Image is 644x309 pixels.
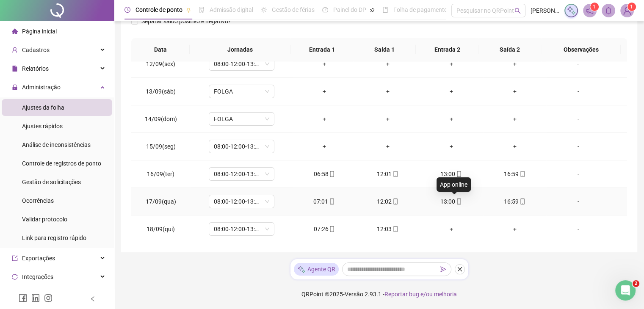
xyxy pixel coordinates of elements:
div: + [426,59,476,69]
span: Separar saldo positivo e negativo? [138,17,235,26]
div: 16:59 [490,197,540,206]
div: - [553,224,603,234]
div: - [553,114,603,124]
th: Entrada 1 [290,38,353,61]
span: Ajustes da folha [22,104,64,111]
th: Saída 2 [478,38,541,61]
span: mobile [328,226,335,232]
span: mobile [328,171,335,177]
sup: 1 [590,3,599,11]
span: Reportar bug e/ou melhoria [384,291,457,298]
span: mobile [519,171,525,177]
span: sync [12,274,18,280]
span: Ajustes rápidos [22,123,63,130]
span: 08:00-12:00-13:00-18:00 [214,195,269,208]
span: Observações [548,45,614,54]
div: 06:58 [299,169,349,179]
div: + [490,87,540,96]
div: + [363,87,413,96]
span: facebook [19,294,27,302]
span: Relatórios [22,65,49,72]
div: 12:01 [363,169,413,179]
div: - [553,87,603,96]
span: 1 [630,4,633,10]
span: 14/09(dom) [145,116,177,122]
span: bell [605,7,612,14]
th: Entrada 2 [416,38,478,61]
div: 16:59 [490,169,540,179]
span: instagram [44,294,53,302]
span: Gestão de solicitações [22,179,81,185]
span: Validar protocolo [22,216,67,223]
span: 08:00-12:00-13:00-18:00 [214,140,269,153]
span: Painel do DP [333,6,366,13]
span: export [12,255,18,261]
span: 18/09(qui) [146,226,175,232]
div: 07:01 [299,197,349,206]
div: + [490,114,540,124]
span: 17/09(qua) [146,198,176,205]
span: close [457,266,463,272]
span: pushpin [186,8,191,13]
span: book [382,7,388,13]
div: + [426,142,476,151]
div: 13:00 [426,197,476,206]
span: mobile [392,199,398,204]
span: linkedin [31,294,40,302]
span: 08:00-12:00-13:00-17:00 [214,58,269,70]
div: - [553,142,603,151]
div: + [363,142,413,151]
span: search [514,8,521,14]
span: Ocorrências [22,197,54,204]
span: FOLGA [214,85,269,98]
th: Data [131,38,190,61]
span: 15/09(seg) [146,143,176,150]
span: mobile [519,199,525,204]
span: 13/09(sáb) [146,88,176,95]
sup: Atualize o seu contato no menu Meus Dados [627,3,636,11]
span: user-add [12,47,18,53]
span: mobile [392,171,398,177]
div: + [363,59,413,69]
div: - [553,59,603,69]
span: Cadastros [22,47,50,53]
span: file [12,66,18,72]
span: mobile [328,199,335,204]
span: Link para registro rápido [22,235,86,241]
span: Gestão de férias [272,6,315,13]
th: Jornadas [190,38,290,61]
span: lock [12,84,18,90]
span: 16/09(ter) [147,171,174,177]
div: 12:03 [363,224,413,234]
div: + [299,59,349,69]
div: 13:00 [426,169,476,179]
span: Versão [345,291,363,298]
span: Exportações [22,255,55,262]
span: mobile [392,226,398,232]
span: pushpin [370,8,375,13]
div: + [299,142,349,151]
span: Administração [22,84,61,91]
div: + [426,87,476,96]
span: mobile [455,199,462,204]
div: + [490,224,540,234]
span: [PERSON_NAME] [531,6,559,15]
span: Admissão digital [210,6,253,13]
div: 12:02 [363,197,413,206]
span: 12/09(sex) [146,61,175,67]
span: left [90,296,96,302]
span: Integrações [22,273,53,280]
span: Controle de ponto [135,6,182,13]
span: FOLGA [214,113,269,125]
span: 2 [633,280,639,287]
div: + [490,142,540,151]
span: file-done [199,7,205,13]
div: App online [437,177,471,192]
footer: QRPoint © 2025 - 2.93.1 - [114,279,644,309]
div: - [553,169,603,179]
img: sparkle-icon.fc2bf0ac1784a2077858766a79e2daf3.svg [567,6,576,15]
div: 07:26 [299,224,349,234]
span: mobile [455,171,462,177]
th: Observações [541,38,621,61]
div: + [299,114,349,124]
